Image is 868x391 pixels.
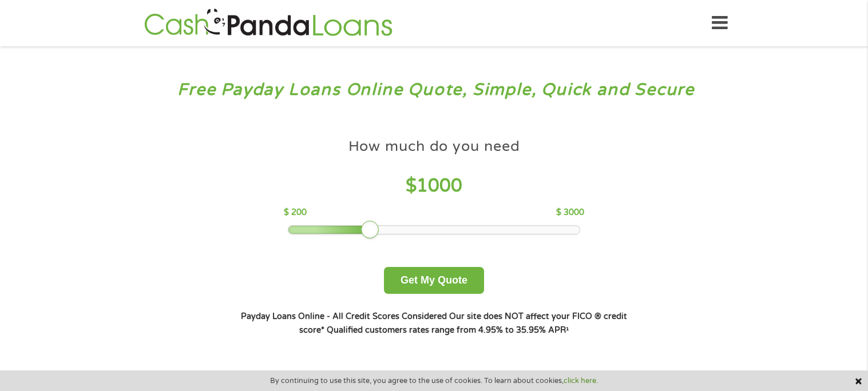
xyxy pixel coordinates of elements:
[564,376,598,385] a: click here.
[33,79,835,101] h3: Free Payday Loans Online Quote, Simple, Quick and Secure
[417,175,462,197] span: 1000
[284,174,584,198] h4: $
[299,312,627,335] strong: Our site does NOT affect your FICO ® credit score*
[556,206,584,219] p: $ 3000
[327,325,569,335] strong: Qualified customers rates range from 4.95% to 35.95% APR¹
[284,206,307,219] p: $ 200
[241,312,447,321] strong: Payday Loans Online - All Credit Scores Considered
[141,7,396,39] img: GetLoanNow Logo
[384,267,484,294] button: Get My Quote
[348,137,520,156] h4: How much do you need
[270,377,598,385] span: By continuing to use this site, you agree to the use of cookies. To learn about cookies,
